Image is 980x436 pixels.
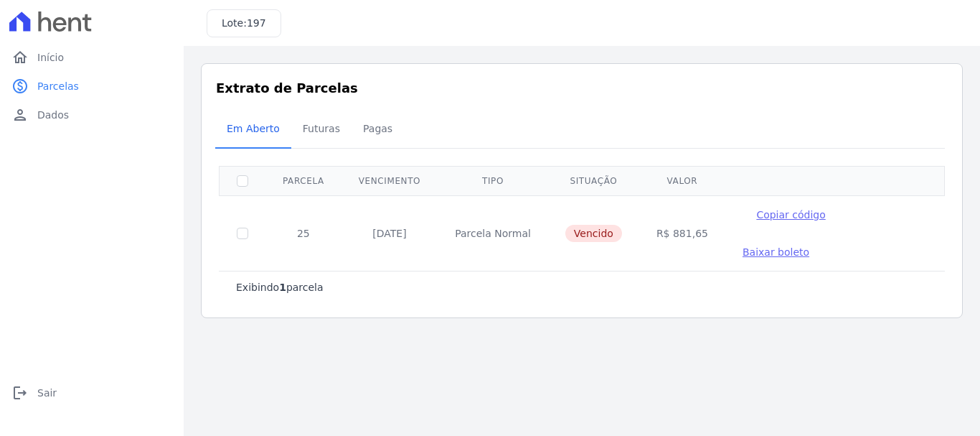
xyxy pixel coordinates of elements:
[639,195,725,271] td: R$ 881,65
[341,195,438,271] td: [DATE]
[11,78,29,95] i: paid
[222,16,266,31] h3: Lote:
[639,166,725,195] th: Valor
[265,195,341,271] td: 25
[6,72,178,101] a: paidParcelas
[294,114,349,143] span: Futuras
[218,114,288,143] span: Em Aberto
[341,166,438,195] th: Vencimento
[743,245,809,259] a: Baixar boleto
[37,108,69,122] span: Dados
[438,166,548,195] th: Tipo
[6,43,178,72] a: homeInício
[756,209,825,221] span: Copiar código
[11,49,29,66] i: home
[37,79,79,93] span: Parcelas
[354,114,401,143] span: Pagas
[565,225,622,242] span: Vencido
[548,166,639,195] th: Situação
[291,111,352,149] a: Futuras
[216,78,948,98] h3: Extrato de Parcelas
[37,50,64,65] span: Início
[743,208,839,222] button: Copiar código
[215,111,291,149] a: Em Aberto
[247,17,266,29] span: 197
[265,166,341,195] th: Parcela
[11,106,29,124] i: person
[279,282,286,293] b: 1
[6,101,178,129] a: personDados
[743,246,809,258] span: Baixar boleto
[6,379,178,407] a: logoutSair
[11,384,29,402] i: logout
[352,111,404,149] a: Pagas
[37,386,57,400] span: Sair
[438,195,548,271] td: Parcela Normal
[236,280,324,294] p: Exibindo parcela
